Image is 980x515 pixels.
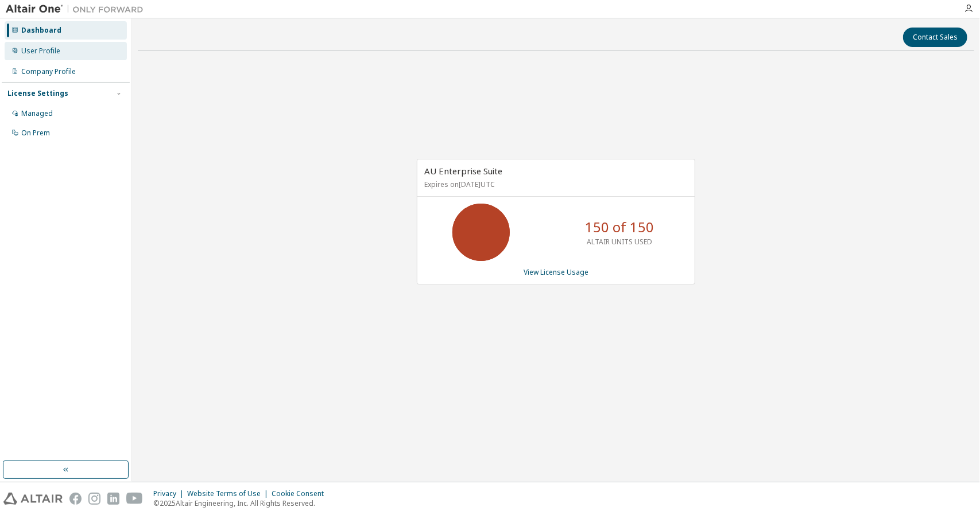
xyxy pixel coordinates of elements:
img: instagram.svg [88,493,100,505]
img: Altair One [6,3,149,15]
div: Privacy [153,489,187,498]
div: Cookie Consent [272,489,331,498]
img: youtube.svg [126,493,143,505]
img: linkedin.svg [107,493,119,505]
p: © 2025 Altair Engineering, Inc. All Rights Reserved. [153,498,331,508]
button: Contact Sales [903,28,967,47]
span: AU Enterprise Suite [424,165,502,177]
a: View License Usage [524,267,588,277]
p: 150 of 150 [585,217,654,237]
div: On Prem [21,128,50,138]
div: Company Profile [21,67,76,76]
div: User Profile [21,46,60,56]
div: Dashboard [21,26,61,35]
img: altair_logo.svg [3,493,63,505]
div: Managed [21,109,53,118]
div: Website Terms of Use [187,489,272,498]
p: Expires on [DATE] UTC [424,180,685,189]
p: ALTAIR UNITS USED [587,237,652,247]
img: facebook.svg [69,493,82,505]
div: License Settings [7,89,68,98]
